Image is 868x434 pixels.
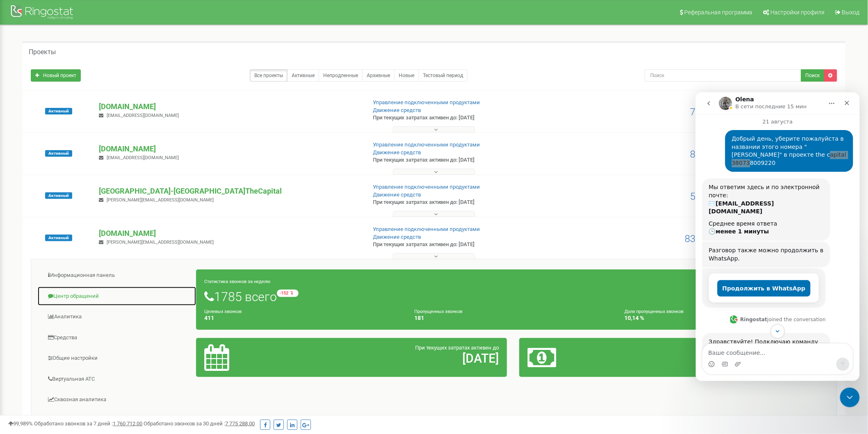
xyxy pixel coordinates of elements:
p: При текущих затратах активен до: [DATE] [373,199,566,206]
a: Новый проект [31,69,81,82]
span: Обработано звонков за 7 дней : [34,420,142,427]
small: Доля пропущенных звонков [625,309,684,314]
span: [PERSON_NAME][EMAIL_ADDRESS][DOMAIN_NAME] [107,240,214,245]
span: Активный [45,192,72,199]
a: Движение средств [373,107,421,113]
a: Центр обращений [37,286,196,306]
a: Архивные [362,69,395,82]
span: [EMAIL_ADDRESS][DOMAIN_NAME] [107,155,179,160]
span: При текущих затратах активен до [415,345,499,351]
a: Сквозная аналитика [37,390,196,410]
a: Движение средств [373,192,421,198]
input: Поиск [645,69,802,82]
span: Активный [45,108,72,114]
u: 7 775 288,00 [225,420,255,427]
span: Активный [45,150,72,157]
a: Тестовый период [418,69,468,82]
a: Новые [394,69,419,82]
span: Реферальная программа [685,9,753,16]
a: Все проекты [250,69,288,82]
a: Информационная панель [37,265,196,286]
h4: 10,14 % [625,315,822,321]
p: [DOMAIN_NAME] [99,101,359,112]
span: [PERSON_NAME][EMAIL_ADDRESS][DOMAIN_NAME] [107,197,214,203]
span: Обработано звонков за 30 дней : [144,420,255,427]
h1: 1785 всего [204,290,822,304]
h4: 181 [414,315,612,321]
span: 99,989% [8,420,33,427]
span: Активный [45,235,72,241]
a: Активные [287,69,319,82]
a: Управление подключенными продуктами [373,142,480,148]
h2: 839,85 $ [630,352,822,365]
span: Выход [842,9,860,16]
small: -152 [277,290,299,297]
a: Непродленные [319,69,363,82]
span: 53,37 USD [690,191,735,202]
small: Целевых звонков [204,309,242,314]
iframe: Intercom live chat [696,92,860,381]
a: Общие настройки [37,348,196,368]
h4: 411 [204,315,402,321]
p: При текущих затратах активен до: [DATE] [373,156,566,164]
span: 839,95 USD [685,233,735,244]
a: Управление подключенными продуктами [373,184,480,190]
span: 88,81 USD [690,148,735,160]
p: [DOMAIN_NAME] [99,228,359,239]
a: Движение средств [373,149,421,155]
a: Виртуальная АТС [37,369,196,389]
a: Управление подключенными продуктами [373,226,480,232]
iframe: Intercom live chat [840,388,860,407]
h2: [DATE] [306,352,499,365]
a: Управление подключенными продуктами [373,99,480,105]
h5: Проекты [29,48,56,56]
u: 1 760 712,00 [113,420,142,427]
span: [EMAIL_ADDRESS][DOMAIN_NAME] [107,113,179,118]
span: 76,29 USD [690,106,735,118]
button: Поиск [801,69,825,82]
a: Коллбек [37,411,196,431]
small: Статистика звонков за неделю [204,279,270,284]
small: Пропущенных звонков [414,309,462,314]
a: Средства [37,328,196,348]
a: Движение средств [373,234,421,240]
p: При текущих затратах активен до: [DATE] [373,114,566,122]
p: [DOMAIN_NAME] [99,144,359,154]
a: Аналитика [37,307,196,327]
span: Настройки профиля [771,9,825,16]
p: [GEOGRAPHIC_DATA]-[GEOGRAPHIC_DATA]TheCapital [99,186,359,196]
p: При текущих затратах активен до: [DATE] [373,241,566,249]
